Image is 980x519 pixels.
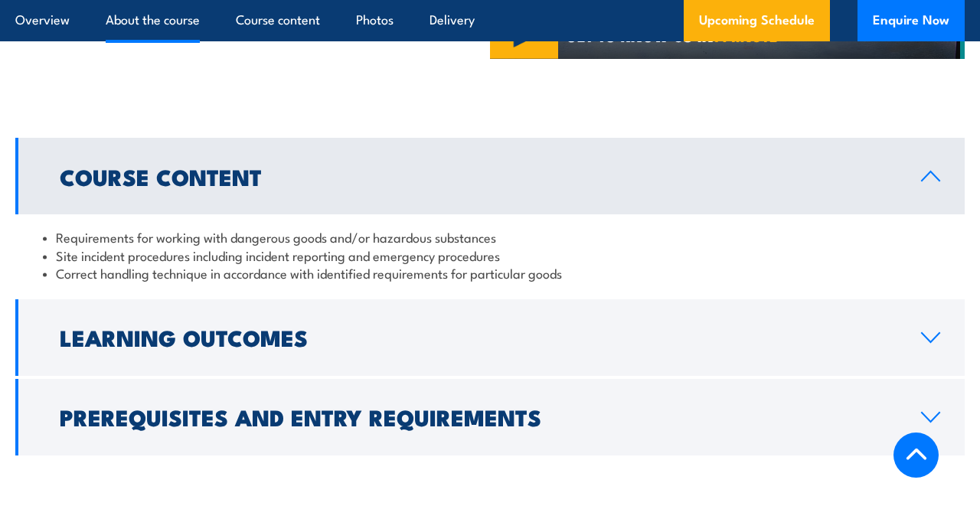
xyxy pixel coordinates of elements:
[60,327,897,347] h2: Learning Outcomes
[15,138,965,214] a: Course Content
[566,29,778,43] span: GET TO KNOW US IN
[43,228,937,246] li: Requirements for working with dangerous goods and/or hazardous substances
[60,406,897,426] h2: Prerequisites and Entry Requirements
[714,24,778,47] strong: 1 MINUTE
[60,166,897,186] h2: Course Content
[15,379,965,455] a: Prerequisites and Entry Requirements
[43,246,937,264] li: Site incident procedures including incident reporting and emergency procedures
[43,264,937,282] li: Correct handling technique in accordance with identified requirements for particular goods
[15,299,965,376] a: Learning Outcomes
